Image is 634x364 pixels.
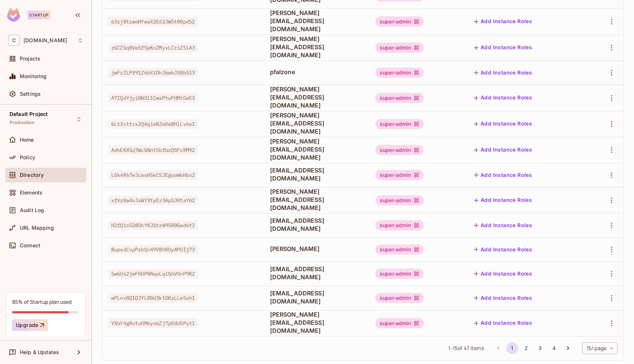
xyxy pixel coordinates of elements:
span: 8upsdCvpPrbQv49V8hKOy4PUIj73 [108,245,198,254]
span: [PERSON_NAME][EMAIL_ADDRESS][DOMAIN_NAME] [270,188,364,212]
button: Add Instance Roles [471,317,535,329]
span: [PERSON_NAME][EMAIL_ADDRESS][DOMAIN_NAME] [270,9,364,33]
span: Settings [20,91,41,97]
span: 6Lt3xttvx2QAqieNJmXe8HlLv6s1 [108,119,198,129]
span: jwFrILPf91Z6bXiDhJ6wbJS8b513 [108,68,198,77]
div: super-admin [375,17,424,27]
span: [PERSON_NAME][EMAIL_ADDRESS][DOMAIN_NAME] [270,137,364,161]
span: [EMAIL_ADDRESS][DOMAIN_NAME] [270,265,364,281]
span: Help & Updates [20,349,59,355]
div: super-admin [375,170,424,180]
div: super-admin [375,119,424,129]
span: Projects [20,56,40,62]
span: Connect [20,243,40,248]
div: super-admin [375,293,424,303]
button: Upgrade [12,319,48,331]
span: Policy [20,154,35,160]
div: super-admin [375,93,424,103]
span: pfalzone [270,68,364,76]
button: Add Instance Roles [471,169,535,181]
button: page 1 [506,342,518,354]
button: Add Instance Roles [471,144,535,156]
button: Go to page 2 [520,342,532,354]
span: zGCZGq0VeSfSpKnZMyvLCriZSlA3 [108,43,198,52]
span: [EMAIL_ADDRESS][DOMAIN_NAME] [270,289,364,305]
span: AdhEKX5q7WcGNntSbfbzQSFrRM92 [108,145,198,155]
span: [PERSON_NAME] [270,245,364,253]
span: C [8,35,20,45]
span: Production [10,120,35,125]
div: 15 / page [582,342,617,354]
span: Audit Log [20,207,44,213]
span: A7IQdYjyiNNOl1CwsPtuFHMtGeE3 [108,93,198,103]
button: Add Instance Roles [471,244,535,255]
button: Add Instance Roles [471,194,535,206]
button: Add Instance Roles [471,42,535,54]
span: [EMAIL_ADDRESS][DOMAIN_NAME] [270,166,364,182]
nav: pagination navigation [491,342,575,354]
span: H2fQ1o528OhYKJStzW9SR0Gad6t2 [108,221,198,230]
span: [EMAIL_ADDRESS][DOMAIN_NAME] [270,216,364,233]
span: 63rj8tzemHYwsX2Ed2JW5t00pdS2 [108,17,198,26]
span: [PERSON_NAME][EMAIL_ADDRESS][DOMAIN_NAME] [270,35,364,59]
button: Add Instance Roles [471,67,535,79]
span: Monitoring [20,73,47,79]
div: super-admin [375,68,424,78]
button: Go to next page [562,342,574,354]
button: Add Instance Roles [471,16,535,28]
span: YXbY4gRutuOM6ynbZj7pEdU5Pyt1 [108,318,198,328]
div: super-admin [375,43,424,53]
button: Add Instance Roles [471,219,535,231]
div: super-admin [375,145,424,155]
div: super-admin [375,244,424,255]
button: Add Instance Roles [471,92,535,104]
button: Add Instance Roles [471,268,535,280]
div: super-admin [375,220,424,230]
button: Go to page 4 [548,342,560,354]
div: super-admin [375,318,424,328]
span: wPLnx8Q1DJYLR0d3ktDKzLLeSoh1 [108,293,198,303]
span: URL Mapping [20,225,54,231]
span: 5w6Us2jwFHUP0NapLqlGhVOnP9K2 [108,269,198,279]
span: [PERSON_NAME][EMAIL_ADDRESS][DOMAIN_NAME] [270,85,364,109]
div: Startup [28,11,50,19]
img: SReyMgAAAABJRU5ErkJggg== [7,8,20,22]
div: 85% of Startup plan used [12,298,72,305]
div: super-admin [375,195,424,205]
span: Home [20,137,34,143]
span: [PERSON_NAME][EMAIL_ADDRESS][DOMAIN_NAME] [270,310,364,335]
span: LGk4R67eJcasH5kCSJEguoW6Hbx2 [108,170,198,180]
span: xfVz0a4xJxWY3tyEz3ApSJ0taYA2 [108,196,198,205]
span: Elements [20,190,43,196]
span: [PERSON_NAME][EMAIL_ADDRESS][DOMAIN_NAME] [270,111,364,135]
span: 1 - 15 of 47 items [448,344,484,352]
button: Add Instance Roles [471,292,535,304]
button: Add Instance Roles [471,118,535,130]
div: super-admin [375,269,424,279]
span: Directory [20,172,44,178]
span: Default Project [10,111,48,117]
span: Workspace: chalkboard.io [23,37,67,43]
button: Go to page 3 [534,342,546,354]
